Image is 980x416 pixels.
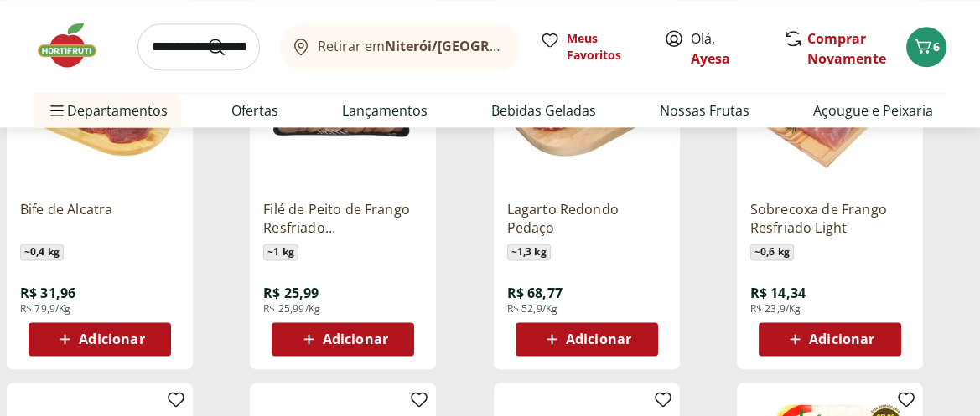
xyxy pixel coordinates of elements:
span: Adicionar [809,332,874,346]
span: R$ 14,34 [750,284,806,302]
span: Adicionar [323,332,388,346]
button: Adicionar [272,322,414,356]
button: Carrinho [906,27,946,67]
a: Bebidas Geladas [491,100,596,121]
a: Meus Favoritos [540,30,644,64]
span: Meus Favoritos [567,30,644,64]
button: Adicionar [29,322,171,356]
a: Lagarto Redondo Pedaço [507,200,666,237]
span: 6 [933,39,940,54]
button: Adicionar [759,322,901,356]
a: Lançamentos [342,100,428,121]
a: Ayesa [691,49,730,68]
button: Adicionar [516,322,658,356]
span: Olá, [691,28,765,69]
span: R$ 23,9/Kg [750,302,801,316]
span: R$ 52,9/Kg [507,302,558,316]
span: Retirar em [318,39,503,54]
a: Filé de Peito de Frango Resfriado [GEOGRAPHIC_DATA] [263,200,423,237]
a: Comprar Novamente [807,29,886,68]
span: Adicionar [79,332,144,346]
a: Bife de Alcatra [20,200,179,237]
span: R$ 68,77 [507,284,563,302]
a: Ofertas [231,100,278,121]
span: ~ 1 kg [263,244,298,260]
button: Submit Search [206,37,246,57]
span: Adicionar [566,332,631,346]
span: R$ 25,99 [263,284,319,302]
span: Departamentos [47,90,168,131]
button: Menu [47,90,67,131]
input: search [137,23,260,70]
span: R$ 31,96 [20,284,75,302]
span: R$ 79,9/Kg [20,302,71,316]
span: ~ 0,4 kg [20,244,64,260]
a: Nossas Frutas [660,100,749,121]
span: ~ 1,3 kg [507,244,551,260]
b: Niterói/[GEOGRAPHIC_DATA] [385,37,576,55]
a: Açougue e Peixaria [813,100,933,121]
a: Sobrecoxa de Frango Resfriado Light [750,200,910,237]
img: Hortifruti [34,20,117,70]
span: R$ 25,99/Kg [263,302,320,316]
span: ~ 0,6 kg [750,244,794,260]
button: Retirar emNiterói/[GEOGRAPHIC_DATA] [280,23,520,70]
